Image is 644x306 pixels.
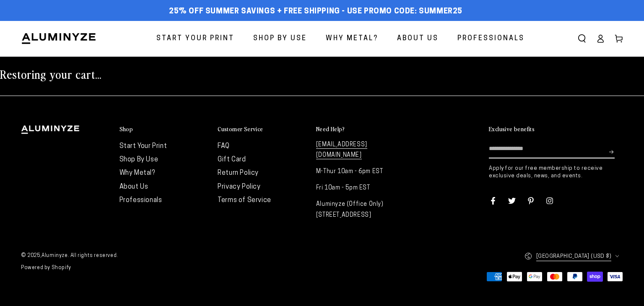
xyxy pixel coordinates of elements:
a: About Us [391,28,445,50]
small: © 2025, . All rights reserved. [21,250,322,262]
summary: Customer Service [218,125,308,133]
a: Shop By Use [247,28,313,50]
summary: Exclusive benefits [489,125,623,133]
span: About Us [397,33,439,45]
h2: Shop [119,125,133,133]
a: FAQ [218,143,230,150]
a: Why Metal? [119,170,155,176]
a: Professionals [451,28,531,50]
a: Return Policy [218,170,259,176]
a: Aluminyze [42,253,68,258]
h2: Exclusive benefits [489,125,535,133]
a: Gift Card [218,156,246,163]
h2: Customer Service [218,125,263,133]
a: Terms of Service [218,197,271,204]
a: [EMAIL_ADDRESS][DOMAIN_NAME] [316,142,367,159]
a: Why Metal? [319,28,384,50]
span: [GEOGRAPHIC_DATA] (USD $) [536,252,611,261]
a: Start Your Print [119,143,167,150]
a: Powered by Shopify [21,265,71,270]
button: Subscribe [609,140,615,165]
span: Why Metal? [326,33,378,45]
h2: Need Help? [316,125,345,133]
summary: Search our site [573,29,591,48]
span: Professionals [457,33,525,45]
summary: Shop [119,125,210,133]
a: Privacy Policy [218,184,260,190]
span: 25% off Summer Savings + Free Shipping - Use Promo Code: SUMMER25 [169,7,462,16]
summary: Need Help? [316,125,406,133]
button: [GEOGRAPHIC_DATA] (USD $) [525,247,623,265]
p: M-Thur 10am - 6pm EST [316,166,406,177]
span: Shop By Use [253,33,307,45]
a: Shop By Use [119,156,158,163]
a: Start Your Print [150,28,241,50]
p: Aluminyze (Office Only) [STREET_ADDRESS] [316,199,406,220]
img: Aluminyze [21,32,96,45]
span: Start Your Print [156,33,234,45]
a: Professionals [119,197,162,204]
p: Fri 10am - 5pm EST [316,183,406,193]
a: About Us [119,184,148,190]
p: Apply for our free membership to receive exclusive deals, news, and events. [489,165,623,180]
